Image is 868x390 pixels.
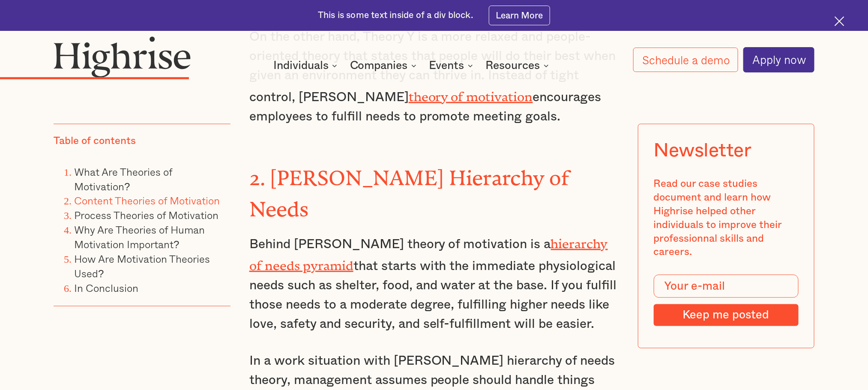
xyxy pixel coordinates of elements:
div: Newsletter [654,139,752,162]
div: Companies [350,60,408,71]
a: Apply now [743,47,814,72]
img: Highrise logo [54,36,191,78]
strong: 2. [PERSON_NAME] Hierarchy of Needs [249,166,570,211]
a: Content Theories of Motivation [74,192,220,208]
a: Process Theories of Motivation [74,207,218,223]
input: Keep me posted [654,304,799,326]
form: Modal Form [654,275,799,326]
div: Individuals [273,60,340,71]
a: In Conclusion [74,279,138,295]
p: Behind [PERSON_NAME] theory of motivation is a that starts with the immediate physiological needs... [249,232,619,334]
div: Resources [486,60,540,71]
a: hierarchy of needs pyramid [249,236,608,267]
div: Events [429,60,476,71]
div: Companies [350,60,419,71]
a: Why Are Theories of Human Motivation Important? [74,222,205,252]
a: How Are Motivation Theories Used? [74,250,210,281]
input: Your e-mail [654,275,799,298]
a: Learn More [489,6,550,25]
div: Events [429,60,464,71]
div: Resources [486,60,551,71]
img: Cross icon [835,16,844,26]
div: Individuals [273,60,329,71]
a: theory of motivation [409,89,533,98]
div: Table of contents [54,134,136,148]
div: This is some text inside of a div block. [318,9,473,22]
a: What Are Theories of Motivation? [74,163,172,194]
a: Schedule a demo [633,48,738,72]
div: Read our case studies document and learn how Highrise helped other individuals to improve their p... [654,177,799,259]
